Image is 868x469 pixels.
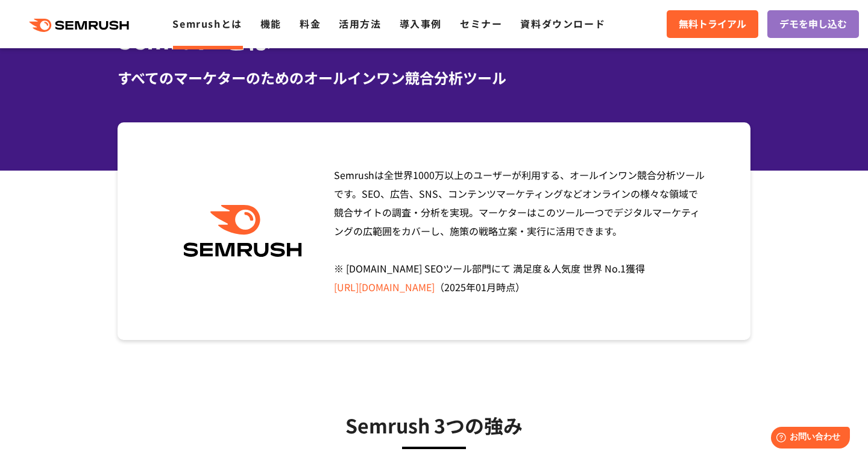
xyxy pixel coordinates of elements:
[300,16,321,31] a: 料金
[779,16,847,32] span: デモを申し込む
[177,205,308,257] img: Semrush
[172,16,242,31] a: Semrushとは
[334,280,435,294] a: [URL][DOMAIN_NAME]
[118,67,750,89] div: すべてのマーケターのためのオールインワン競合分析ツール
[520,16,605,31] a: 資料ダウンロード
[460,16,502,31] a: セミナー
[339,16,381,31] a: 活用方法
[761,422,855,456] iframe: Help widget launcher
[667,10,758,38] a: 無料トライアル
[334,168,705,294] span: Semrushは全世界1000万以上のユーザーが利用する、オールインワン競合分析ツールです。SEO、広告、SNS、コンテンツマーケティングなどオンラインの様々な領域で競合サイトの調査・分析を実現...
[679,16,746,32] span: 無料トライアル
[767,10,859,38] a: デモを申し込む
[400,16,442,31] a: 導入事例
[260,16,281,31] a: 機能
[148,410,720,440] h3: Semrush 3つの強み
